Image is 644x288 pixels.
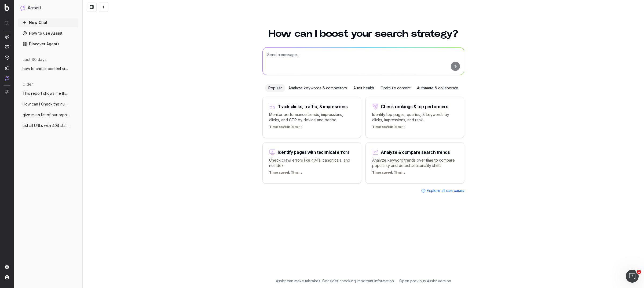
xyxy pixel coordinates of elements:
[5,90,9,94] img: Switch project
[18,121,78,130] button: List all URLs with 404 status code from
[18,29,78,38] a: How to use Assist
[23,112,70,118] span: give me a list of our orphaned links
[5,76,9,81] img: Assist
[421,188,464,193] a: Explore all use cases
[5,275,9,279] img: My account
[23,91,70,96] span: This report shows me the urls with dupli
[372,170,393,174] span: Time saved:
[269,125,290,129] span: Time saved:
[262,29,464,39] h1: How can I boost your search strategy?
[23,82,33,87] span: older
[414,84,462,92] div: Automate & collaborate
[5,265,9,269] img: Setting
[5,45,9,49] img: Intelligence
[372,158,458,168] p: Analyze keyword trends over time to compare popularity and detect seasonality shifts.
[23,57,47,62] span: last 30 days
[23,101,70,107] span: How can i Check the number of pages inde
[269,112,354,123] p: Monitor performance trends, impressions, clicks, and CTR by device and period.
[269,125,302,131] p: 15 mins
[372,125,405,131] p: 15 mins
[350,84,377,92] div: Audit health
[381,104,448,109] div: Check rankings & top performers
[5,35,9,39] img: Analytics
[269,170,290,174] span: Time saved:
[265,84,285,92] div: Popular
[372,112,458,123] p: Identify top pages, queries, & keywords by clicks, impressions, and rank.
[278,104,348,109] div: Track clicks, traffic, & impressions
[637,270,641,274] span: 1
[27,4,41,12] h1: Assist
[18,111,78,119] button: give me a list of our orphaned links
[18,18,78,27] button: New Chat
[269,158,354,168] p: Check crawl errors like 404s, canonicals, and noindex.
[276,278,395,284] p: Assist can make mistakes. Consider checking important information.
[20,5,25,10] img: Assist
[18,40,78,48] a: Discover Agents
[18,64,78,73] button: how to check content similarity percenta
[377,84,414,92] div: Optimize content
[399,278,451,284] a: Open previous Assist version
[18,89,78,98] button: This report shows me the urls with dupli
[427,188,464,193] span: Explore all use cases
[18,100,78,108] button: How can i Check the number of pages inde
[5,66,9,70] img: Studio
[285,84,350,92] div: Analyze keywords & competitors
[5,4,9,11] img: Botify logo
[23,123,70,128] span: List all URLs with 404 status code from
[5,55,9,60] img: Activation
[381,150,450,154] div: Analyze & compare search trends
[372,125,393,129] span: Time saved:
[269,170,302,177] p: 15 mins
[278,150,350,154] div: Identify pages with technical errors
[372,170,405,177] p: 15 mins
[23,66,70,71] span: how to check content similarity percenta
[20,4,76,12] button: Assist
[626,270,639,283] iframe: Intercom live chat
